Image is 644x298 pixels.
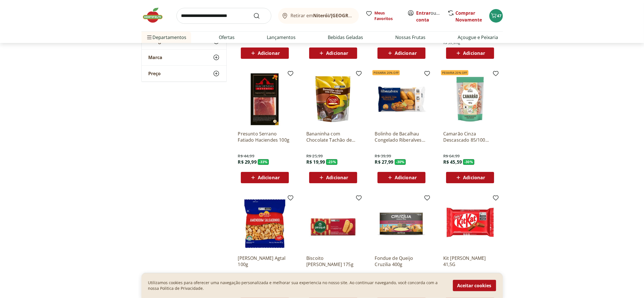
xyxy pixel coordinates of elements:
[443,72,497,126] img: Camarão Cinza Descascado 85/100 Congelado Natural Da Terra 400g
[278,8,359,24] button: Retirar emNiterói/[GEOGRAPHIC_DATA]
[395,159,406,165] span: - 30 %
[309,47,357,59] button: Adicionar
[372,70,400,75] span: Peixaria 20% OFF
[258,51,280,55] span: Adicionar
[326,175,348,180] span: Adicionar
[306,255,360,267] a: Biscoito [PERSON_NAME] 175g
[238,131,292,143] a: Presunto Serrano Fatiado Haciendes 100g
[416,10,442,23] span: ou
[253,12,267,19] button: Submit Search
[463,51,485,55] span: Adicionar
[416,10,431,16] a: Entrar
[375,72,428,126] img: Bolinho de Bacalhau Congelado Riberalves 300g
[291,13,353,18] span: Retirar em
[375,197,428,251] img: Fondue de Queijo Cruzilia 400g
[443,41,460,45] span: R$ 39,9/Kg
[446,47,494,59] button: Adicionar
[146,31,153,44] button: Menu
[149,71,161,76] span: Preço
[306,153,323,159] span: R$ 25,99
[267,34,296,41] a: Lançamentos
[326,159,337,165] span: - 23 %
[366,10,401,21] a: Meus Favoritos
[238,255,292,267] a: [PERSON_NAME] Agtal 100g
[142,66,226,81] button: Preço
[458,34,498,41] a: Açougue e Peixaria
[328,34,363,41] a: Bebidas Geladas
[306,197,360,251] img: Biscoito Maizena Piraque 175g
[453,280,496,291] button: Aceitar cookies
[258,175,280,180] span: Adicionar
[497,13,502,18] span: 47
[377,172,425,183] button: Adicionar
[375,159,393,165] span: R$ 27,99
[238,72,292,126] img: Presunto Serrano Fatiado Haciendes 100g
[141,7,170,24] img: Hortifruti
[443,255,497,267] a: Kit [PERSON_NAME] 41,5G
[238,153,254,159] span: R$ 44,99
[148,280,446,291] p: Utilizamos cookies para oferecer uma navegação personalizada e melhorar sua experiencia no nosso ...
[463,175,485,180] span: Adicionar
[219,34,235,41] a: Ofertas
[443,159,462,165] span: R$ 45,59
[446,172,494,183] button: Adicionar
[241,172,289,183] button: Adicionar
[306,72,360,126] img: Bananinha com Chocolate Tachão de Ubatuba 200g
[238,197,292,251] img: Amendoim Salgadinho Agtal 100g
[258,159,269,165] span: - 33 %
[441,70,468,75] span: Peixaria 20% OFF
[176,8,271,24] input: search
[443,197,497,251] img: Kit Kat Ao Leite 41,5G
[443,131,497,143] a: Camarão Cinza Descascado 85/100 Congelado Natural Da Terra 400g
[313,12,377,19] b: Niterói/[GEOGRAPHIC_DATA]
[456,10,482,23] a: Comprar Novamente
[395,51,417,55] span: Adicionar
[395,175,417,180] span: Adicionar
[375,10,401,21] span: Meus Favoritos
[309,172,357,183] button: Adicionar
[142,49,226,65] button: Marca
[306,131,360,143] a: Bananinha com Chocolate Tachão de Ubatuba 200g
[149,55,163,60] span: Marca
[306,159,325,165] span: R$ 19,99
[395,34,425,41] a: Nossas Frutas
[377,47,425,59] button: Adicionar
[241,47,289,59] button: Adicionar
[146,31,187,44] span: Departamentos
[375,153,391,159] span: R$ 39,99
[326,51,348,55] span: Adicionar
[238,159,257,165] span: R$ 29,99
[463,159,474,165] span: - 30 %
[416,10,447,23] a: Criar conta
[443,153,460,159] span: R$ 64,99
[489,9,503,23] button: Carrinho
[375,255,428,267] a: Fondue de Queijo Cruzilia 400g
[375,131,428,143] a: Bolinho de Bacalhau Congelado Riberalves 300g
